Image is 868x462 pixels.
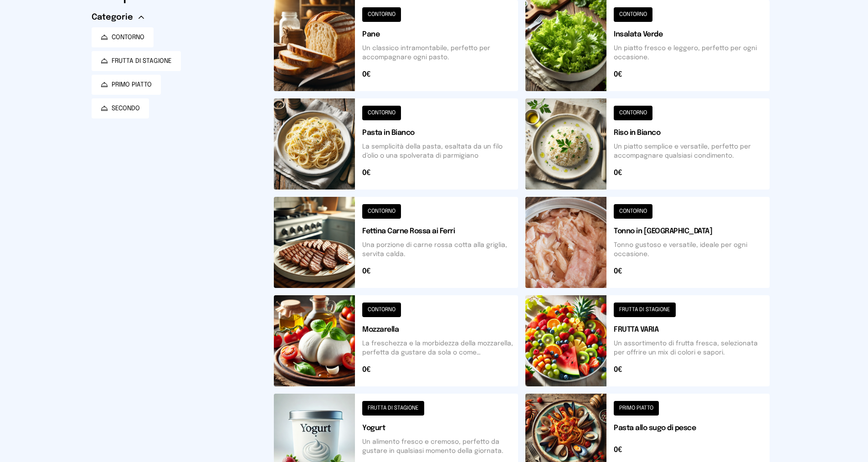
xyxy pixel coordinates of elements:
span: FRUTTA DI STAGIONE [112,56,172,66]
span: CONTORNO [112,33,144,42]
span: SECONDO [112,104,140,113]
button: PRIMO PIATTO [92,75,161,95]
span: PRIMO PIATTO [112,80,152,89]
button: CONTORNO [92,27,154,47]
button: FRUTTA DI STAGIONE [92,51,181,71]
button: SECONDO [92,98,149,118]
button: Categorie [92,11,144,24]
span: Categorie [92,11,133,24]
